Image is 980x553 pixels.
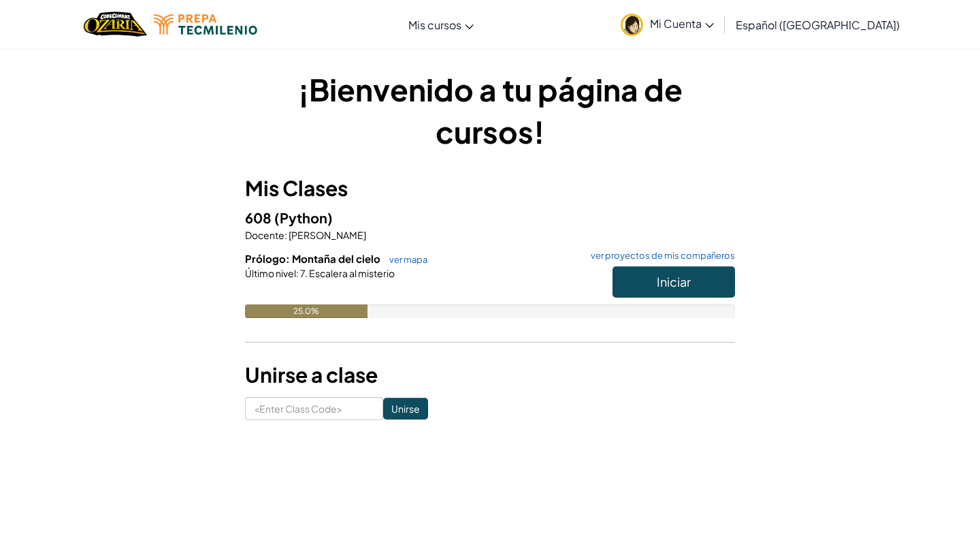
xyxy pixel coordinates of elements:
[284,229,287,241] span: :
[650,16,714,31] span: Mi Cuenta
[84,10,147,38] a: Ozaria by CodeCombat logo
[245,209,274,226] span: 608
[84,10,147,38] img: Home
[729,6,906,43] a: Español ([GEOGRAPHIC_DATA])
[621,14,643,36] img: avatar
[245,229,284,241] span: Docente
[657,274,691,289] span: Iniciar
[245,267,296,279] span: Último nivel
[383,398,428,420] input: Unirse
[245,68,735,153] h1: ¡Bienvenido a tu página de cursos!
[245,304,367,318] div: 25.0%
[612,266,735,298] button: Iniciar
[299,267,308,279] span: 7.
[584,251,735,260] a: ver proyectos de mis compañeros
[245,252,382,265] span: Prólogo: Montaña del cielo
[245,173,735,204] h3: Mis Clases
[308,267,395,279] span: Escalera al misterio
[287,229,366,241] span: [PERSON_NAME]
[296,267,299,279] span: :
[736,18,900,32] span: Español ([GEOGRAPHIC_DATA])
[614,3,721,46] a: Mi Cuenta
[245,397,383,420] input: <Enter Class Code>
[402,6,480,43] a: Mis cursos
[382,254,427,265] a: ver mapa
[245,360,735,390] h3: Unirse a clase
[154,14,257,35] img: Tecmilenio logo
[408,18,461,32] span: Mis cursos
[274,209,333,226] span: (Python)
